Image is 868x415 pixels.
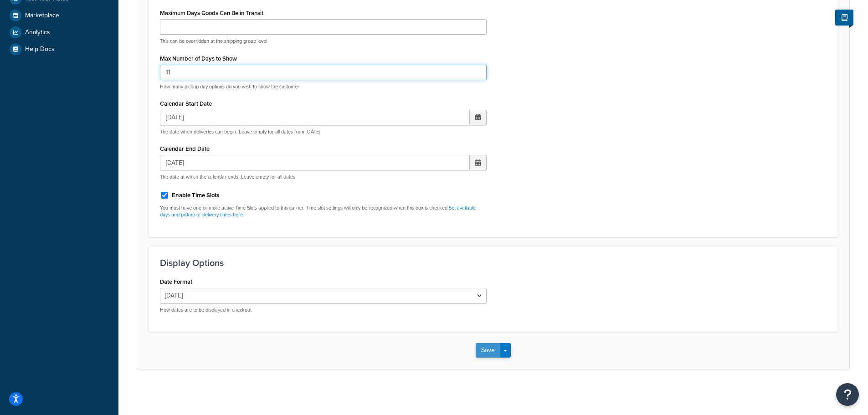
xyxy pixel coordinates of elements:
p: How dates are to be displayed in checkout [160,307,487,313]
label: Max Number of Days to Show [160,55,237,62]
label: Calendar End Date [160,145,210,152]
button: Show Help Docs [835,10,853,26]
p: How many pickup day options do you wish to show the customer [160,83,487,90]
p: You must have one or more active Time Slots applied to this carrier. Time slot settings will only... [160,205,487,219]
p: This can be overridden at the shipping group level [160,38,487,45]
p: The date when deliveries can begin. Leave empty for all dates from [DATE] [160,128,487,135]
button: Save [476,343,500,358]
button: Open Resource Center [836,383,859,406]
label: Date Format [160,278,192,285]
label: Calendar Start Date [160,100,212,107]
span: Help Docs [25,46,55,53]
span: Marketplace [25,12,59,20]
span: Analytics [25,29,50,36]
label: Enable Time Slots [172,191,219,200]
a: Set available days and pickup or delivery times here. [160,204,476,218]
label: Maximum Days Goods Can Be in Transit [160,10,263,16]
a: Analytics [7,24,112,41]
h3: Display Options [160,258,827,268]
a: Marketplace [7,7,112,24]
p: The date at which the calendar ends. Leave empty for all dates [160,174,487,180]
a: Help Docs [7,41,112,57]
